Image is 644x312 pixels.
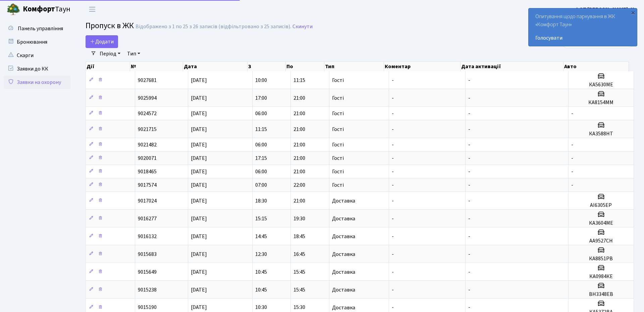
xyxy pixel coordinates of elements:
[630,9,636,16] div: ×
[293,304,305,311] span: 15:30
[86,62,130,71] th: Дії
[138,286,157,294] span: 9015238
[571,110,573,117] span: -
[255,110,267,117] span: 06:00
[392,141,394,148] span: -
[255,154,267,162] span: 17:15
[255,77,267,84] span: 10:00
[255,251,267,258] span: 12:30
[293,110,305,117] span: 21:00
[468,77,470,84] span: -
[571,291,631,298] h5: ВН3348ЕВ
[293,215,305,222] span: 19:30
[332,305,355,310] span: Доставка
[468,268,470,276] span: -
[332,78,344,83] span: Гості
[138,233,157,240] span: 9016132
[468,251,470,258] span: -
[529,8,637,46] div: Опитування щодо паркування в ЖК «Комфорт Таун»
[7,3,20,16] img: logo.png
[332,269,355,275] span: Доставка
[255,197,267,205] span: 18:30
[3,62,70,76] a: Заявки до КК
[191,233,207,240] span: [DATE]
[332,142,344,147] span: Гості
[392,197,394,205] span: -
[18,25,63,32] span: Панель управління
[392,181,394,189] span: -
[255,304,267,311] span: 10:30
[292,24,313,30] a: Скинути
[97,48,123,59] a: Період
[332,95,344,101] span: Гості
[3,35,70,49] a: Бронювання
[571,238,631,244] h5: АА9527СН
[332,182,344,188] span: Гості
[571,141,573,148] span: -
[571,181,573,189] span: -
[293,141,305,148] span: 21:00
[293,77,305,84] span: 11:15
[138,141,157,148] span: 9021482
[191,181,207,189] span: [DATE]
[468,197,470,205] span: -
[575,5,636,13] a: ФОП [PERSON_NAME]. Н.
[255,126,267,133] span: 11:15
[332,155,344,161] span: Гості
[248,62,286,71] th: З
[571,168,573,175] span: -
[286,62,324,71] th: По
[255,286,267,294] span: 10:45
[86,20,134,32] span: Пропуск в ЖК
[571,154,573,162] span: -
[191,286,207,294] span: [DATE]
[468,154,470,162] span: -
[138,181,157,189] span: 9017574
[138,94,157,102] span: 9025994
[392,286,394,294] span: -
[293,126,305,133] span: 21:00
[138,197,157,205] span: 9017024
[461,62,563,71] th: Дата активації
[191,94,207,102] span: [DATE]
[191,268,207,276] span: [DATE]
[392,215,394,222] span: -
[3,49,70,62] a: Скарги
[255,141,267,148] span: 06:00
[191,141,207,148] span: [DATE]
[3,76,70,89] a: Заявки на охорону
[138,154,157,162] span: 9020071
[130,62,183,71] th: №
[255,268,267,276] span: 10:45
[392,154,394,162] span: -
[255,181,267,189] span: 07:00
[86,35,118,48] a: Додати
[3,22,70,35] a: Панель управління
[571,202,631,209] h5: АІ6305ЕР
[138,268,157,276] span: 9015649
[138,126,157,133] span: 9021715
[571,220,631,226] h5: КА3604МЕ
[293,154,305,162] span: 21:00
[138,215,157,222] span: 9016277
[468,168,470,175] span: -
[293,181,305,189] span: 22:00
[332,169,344,174] span: Гості
[332,111,344,116] span: Гості
[23,4,70,15] span: Таун
[138,168,157,175] span: 9018465
[183,62,248,71] th: Дата
[90,38,114,45] span: Додати
[571,256,631,262] h5: КА8851РВ
[571,131,631,137] h5: КА3588НТ
[293,94,305,102] span: 21:00
[571,82,631,88] h5: КА5630МЕ
[332,216,355,221] span: Доставка
[138,77,157,84] span: 9027681
[138,304,157,311] span: 9015190
[191,110,207,117] span: [DATE]
[392,168,394,175] span: -
[293,168,305,175] span: 21:00
[571,99,631,106] h5: КА8154ММ
[255,168,267,175] span: 06:00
